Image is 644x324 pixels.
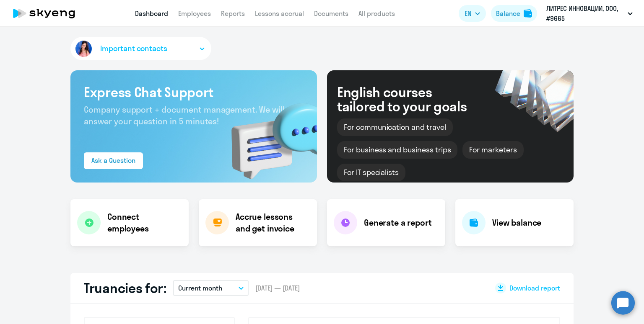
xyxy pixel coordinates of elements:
img: balance [524,9,532,18]
button: EN [459,5,486,22]
a: Employees [178,9,211,18]
div: English courses tailored to your goals [337,85,480,113]
a: Dashboard [135,9,168,18]
a: Documents [314,9,348,18]
button: Important contacts [70,37,211,60]
div: For communication and travel [337,118,453,136]
span: Company support + document management. We will answer your question in 5 minutes! [84,104,285,126]
h4: Generate a report [364,217,431,229]
h3: Express Chat Support [84,84,304,100]
h2: Truancies for: [84,280,166,296]
h4: Accrue lessons and get invoice [236,211,309,234]
h4: Connect employees [107,211,182,234]
button: Current month [173,280,249,296]
div: Balance [496,8,520,18]
button: Balancebalance [491,5,537,22]
img: bg-img [219,88,317,183]
div: Ask a Question [91,155,135,165]
a: Lessons accrual [255,9,304,18]
button: ЛИТРЕС ИННОВАЦИИ, ООО, #9665 [542,3,637,23]
a: Reports [221,9,245,18]
span: EN [465,8,471,18]
span: Important contacts [100,43,167,54]
img: avatar [74,39,93,59]
div: For marketers [462,141,523,159]
h4: View balance [492,217,541,229]
span: [DATE] — [DATE] [255,283,300,293]
div: For business and business trips [337,141,457,159]
p: Current month [178,283,222,293]
div: For IT specialists [337,164,405,181]
button: Ask a Question [84,152,143,169]
a: All products [358,9,395,18]
p: ЛИТРЕС ИННОВАЦИИ, ООО, #9665 [546,3,624,23]
span: Download report [509,283,560,293]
